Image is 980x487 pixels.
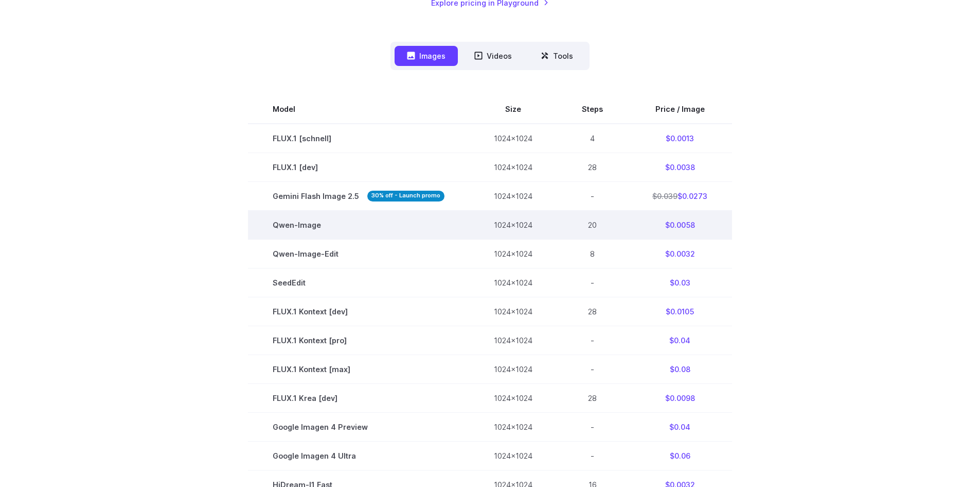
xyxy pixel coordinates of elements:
td: 1024x1024 [469,210,557,239]
s: $0.039 [652,192,678,200]
td: FLUX.1 Kontext [dev] [248,297,469,326]
td: Google Imagen 4 Ultra [248,442,469,471]
td: 1024x1024 [469,239,557,268]
strong: 30% off - Launch promo [367,191,444,201]
td: $0.04 [628,326,732,355]
td: Qwen-Image [248,210,469,239]
td: FLUX.1 Krea [dev] [248,384,469,413]
td: FLUX.1 [schnell] [248,124,469,153]
td: 4 [557,124,628,153]
td: 1024x1024 [469,181,557,210]
button: Tools [528,46,585,66]
th: Price / Image [628,95,732,124]
td: $0.04 [628,413,732,442]
td: Qwen-Image-Edit [248,239,469,268]
td: FLUX.1 [dev] [248,153,469,181]
td: $0.0058 [628,210,732,239]
td: 1024x1024 [469,442,557,471]
td: 1024x1024 [469,124,557,153]
td: - [557,355,628,384]
span: Gemini Flash Image 2.5 [273,190,444,202]
td: SeedEdit [248,268,469,297]
button: Videos [462,46,524,66]
td: FLUX.1 Kontext [pro] [248,326,469,355]
button: Images [395,46,458,66]
td: $0.0032 [628,239,732,268]
td: FLUX.1 Kontext [max] [248,355,469,384]
td: 28 [557,384,628,413]
td: $0.0273 [628,181,732,210]
th: Steps [557,95,628,124]
td: 28 [557,297,628,326]
td: Google Imagen 4 Preview [248,413,469,442]
td: 1024x1024 [469,355,557,384]
td: 1024x1024 [469,268,557,297]
td: $0.03 [628,268,732,297]
th: Model [248,95,469,124]
td: 1024x1024 [469,384,557,413]
td: 1024x1024 [469,297,557,326]
td: 20 [557,210,628,239]
td: - [557,326,628,355]
td: - [557,442,628,471]
td: 1024x1024 [469,326,557,355]
td: $0.0013 [628,124,732,153]
td: 1024x1024 [469,153,557,181]
td: 28 [557,153,628,181]
td: - [557,181,628,210]
td: - [557,413,628,442]
td: 8 [557,239,628,268]
td: $0.06 [628,442,732,471]
td: $0.0105 [628,297,732,326]
td: $0.0038 [628,153,732,181]
th: Size [469,95,557,124]
td: $0.08 [628,355,732,384]
td: 1024x1024 [469,413,557,442]
td: - [557,268,628,297]
td: $0.0098 [628,384,732,413]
